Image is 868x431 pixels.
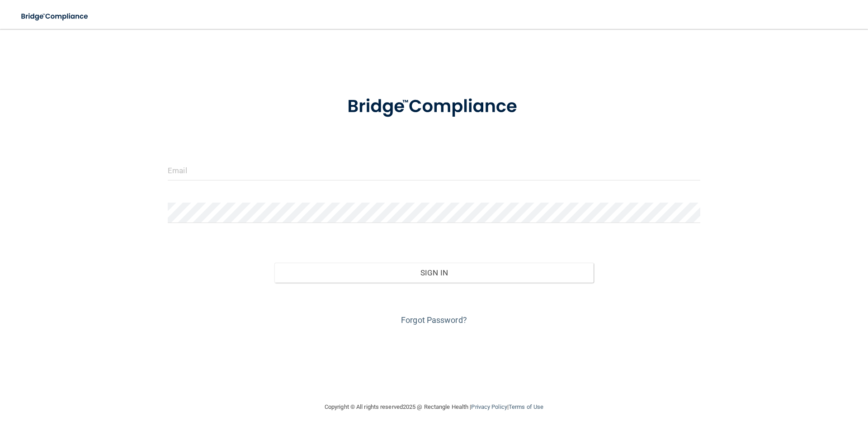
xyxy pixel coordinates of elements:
[329,83,539,130] img: bridge_compliance_login_screen.278c3ca4.svg
[269,393,599,422] div: Copyright © All rights reserved 2025 @ Rectangle Health | |
[168,160,700,180] input: Email
[509,403,543,410] a: Terms of Use
[471,403,507,410] a: Privacy Policy
[401,315,467,325] a: Forgot Password?
[14,7,97,26] img: bridge_compliance_login_screen.278c3ca4.svg
[274,263,594,283] button: Sign In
